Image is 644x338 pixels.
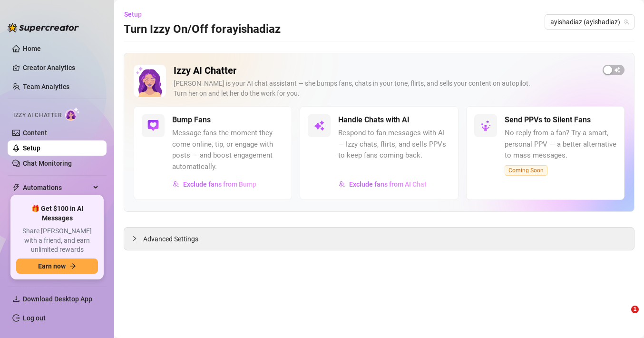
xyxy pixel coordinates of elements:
a: Team Analytics [23,83,69,90]
span: Exclude fans from AI Chat [349,180,427,188]
a: Creator Analytics [23,60,99,75]
button: Exclude fans from Bump [172,177,257,192]
div: collapsed [132,233,143,244]
span: Share [PERSON_NAME] with a friend, and earn unlimited rewards [16,227,98,255]
img: svg%3e [313,120,325,131]
img: Izzy AI Chatter [134,65,166,97]
span: No reply from a fan? Try a smart, personal PPV — a better alternative to mass messages. [505,128,616,161]
span: Message fans the moment they come online, tip, or engage with posts — and boost engagement automa... [172,128,284,172]
h5: Send PPVs to Silent Fans [505,114,591,126]
span: collapsed [132,236,137,241]
span: Setup [124,10,142,18]
span: Coming Soon [505,165,547,176]
span: team [624,19,629,25]
img: AI Chatter [65,107,80,121]
span: Izzy AI Chatter [13,111,61,120]
span: Earn now [38,262,66,270]
span: 1 [631,306,639,313]
a: Home [23,45,41,52]
span: Automations [23,180,90,195]
iframe: Intercom live chat [612,306,634,328]
span: Respond to fan messages with AI — Izzy chats, flirts, and sells PPVs to keep fans coming back. [338,128,450,161]
span: download [12,295,20,303]
span: ayishadiaz (ayishadiaz) [550,15,629,29]
span: thunderbolt [12,184,20,191]
button: Earn nowarrow-right [16,258,98,274]
a: Content [23,129,47,137]
span: arrow-right [69,263,76,269]
div: [PERSON_NAME] is your AI chat assistant — she bumps fans, chats in your tone, flirts, and sells y... [174,79,595,99]
img: svg%3e [173,181,179,188]
span: Download Desktop App [23,295,92,303]
img: svg%3e [480,120,491,131]
span: Advanced Settings [143,234,198,244]
img: logo-BBDzfeDw.svg [8,23,79,32]
h5: Handle Chats with AI [338,114,410,126]
a: Chat Monitoring [23,159,72,167]
img: svg%3e [339,181,345,188]
img: svg%3e [147,120,159,131]
a: Log out [23,314,46,322]
button: Exclude fans from AI Chat [338,177,427,192]
h5: Bump Fans [172,114,211,126]
h2: Izzy AI Chatter [174,65,595,77]
button: Setup [124,7,149,22]
a: Setup [23,144,40,152]
span: 🎁 Get $100 in AI Messages [16,204,98,223]
span: Exclude fans from Bump [183,180,256,188]
h3: Turn Izzy On/Off for ayishadiaz [124,22,281,37]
